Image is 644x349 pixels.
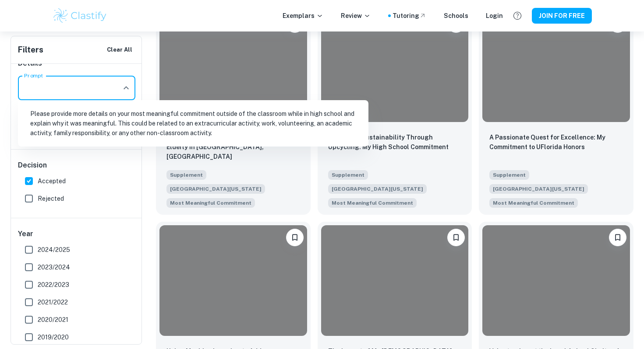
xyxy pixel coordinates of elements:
span: Please provide more details on your most meaningful commitment outside of the classroom while in ... [489,197,578,208]
span: Rejected [38,194,64,203]
span: 2022/2023 [38,280,69,290]
button: JOIN FOR FREE [532,8,592,24]
li: Please provide more details on your most meaningful commitment outside of the classroom while in ... [21,104,365,143]
span: [GEOGRAPHIC_DATA][US_STATE] [328,184,427,194]
span: Supplement [166,170,206,180]
span: [GEOGRAPHIC_DATA][US_STATE] [489,184,588,194]
a: Please log in to bookmark exemplarsPromoting Sustainability Through Upcycling: My High School Com... [318,8,472,215]
p: Connecting with Culture: Volunteering with Elderly in Chongqing, China [166,133,300,161]
span: Supplement [328,170,368,180]
span: 2021/2022 [38,297,68,307]
span: Please provide more details on your most meaningful commitment outside of the classroom while in ... [166,197,255,208]
span: Please provide more details on your most meaningful commitment outside of the classroom while in ... [328,197,417,208]
button: Help and Feedback [510,8,525,23]
span: 2024/2025 [38,245,70,255]
span: Accepted [38,176,66,186]
button: Clear All [105,43,134,56]
span: Most Meaningful Commitment [332,199,413,207]
a: Schools [444,11,468,21]
span: Most Meaningful Commitment [170,199,251,207]
h6: Decision [18,160,135,171]
span: 2020/2021 [38,315,68,325]
p: Exemplars [283,11,323,21]
p: Review [341,11,371,21]
span: 2019/2020 [38,332,69,342]
span: [GEOGRAPHIC_DATA][US_STATE] [166,184,265,194]
button: Please log in to bookmark exemplars [609,229,626,246]
span: Most Meaningful Commitment [493,199,574,207]
a: Login [486,11,503,21]
span: 2023/2024 [38,262,70,272]
p: A Passionate Quest for Excellence: My Commitment to UFlorida Honors [489,133,623,152]
h6: Year [18,229,135,239]
span: Supplement [489,170,529,180]
a: Tutoring [393,11,426,21]
p: Promoting Sustainability Through Upcycling: My High School Commitment [328,133,462,152]
label: Prompt [24,72,43,79]
button: Close [120,82,132,94]
a: Please log in to bookmark exemplarsA Passionate Quest for Excellence: My Commitment to UFlorida H... [479,8,633,215]
h6: Filters [18,44,43,56]
button: Please log in to bookmark exemplars [447,229,465,246]
img: Clastify logo [52,7,108,24]
button: Please log in to bookmark exemplars [286,229,304,246]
